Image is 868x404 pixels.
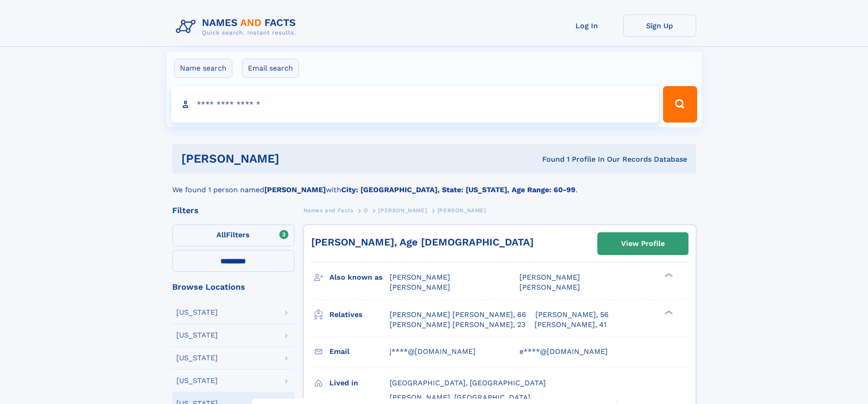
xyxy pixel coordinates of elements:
[621,233,665,254] div: View Profile
[172,283,294,291] div: Browse Locations
[171,86,659,123] input: search input
[411,154,687,164] div: Found 1 Profile In Our Records Database
[390,283,450,291] span: [PERSON_NAME]
[378,207,427,214] span: [PERSON_NAME]
[329,270,390,285] h3: Also known as
[390,310,526,320] a: [PERSON_NAME] [PERSON_NAME], 66
[176,332,218,339] div: [US_STATE]
[663,272,673,278] div: ❯
[303,205,354,216] a: Names and Facts
[364,207,368,214] span: O
[535,310,609,320] a: [PERSON_NAME], 56
[176,377,218,384] div: [US_STATE]
[663,86,697,123] button: Search Button
[329,344,390,359] h3: Email
[519,273,580,281] span: [PERSON_NAME]
[172,206,294,215] div: Filters
[550,15,623,37] a: Log In
[663,309,673,315] div: ❯
[623,15,696,37] a: Sign Up
[534,320,606,330] a: [PERSON_NAME], 41
[378,205,427,216] a: [PERSON_NAME]
[311,236,534,248] a: [PERSON_NAME], Age [DEMOGRAPHIC_DATA]
[172,225,294,246] label: Filters
[341,185,575,194] b: City: [GEOGRAPHIC_DATA], State: [US_STATE], Age Range: 60-99
[174,59,232,78] label: Name search
[390,378,546,387] span: [GEOGRAPHIC_DATA], [GEOGRAPHIC_DATA]
[264,185,326,194] b: [PERSON_NAME]
[390,273,450,281] span: [PERSON_NAME]
[390,320,525,330] a: [PERSON_NAME] [PERSON_NAME], 23
[598,233,688,255] a: View Profile
[172,174,696,195] div: We found 1 person named with .
[390,393,530,402] span: [PERSON_NAME], [GEOGRAPHIC_DATA]
[181,153,411,164] h1: [PERSON_NAME]
[216,230,226,239] span: All
[519,283,580,291] span: [PERSON_NAME]
[437,207,486,214] span: [PERSON_NAME]
[176,309,218,316] div: [US_STATE]
[242,59,299,78] label: Email search
[364,205,368,216] a: O
[172,15,303,39] img: Logo Names and Facts
[329,307,390,322] h3: Relatives
[329,375,390,391] h3: Lived in
[176,354,218,362] div: [US_STATE]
